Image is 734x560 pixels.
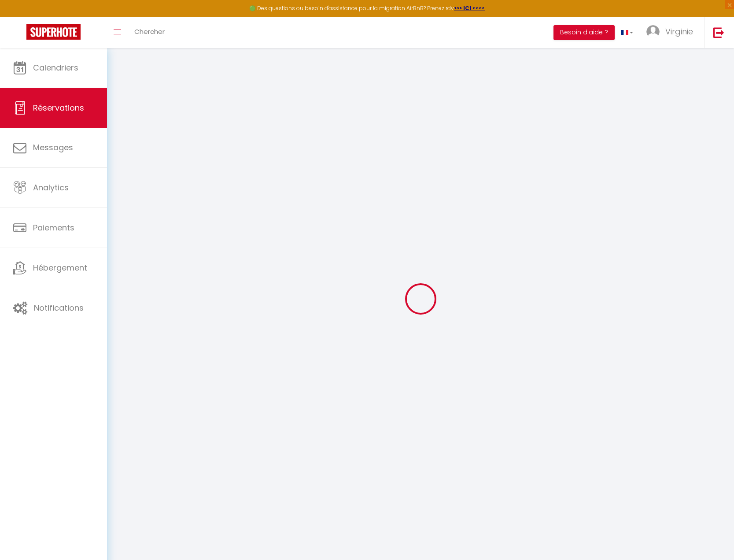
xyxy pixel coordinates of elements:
span: Notifications [34,302,84,313]
span: Calendriers [33,62,78,73]
span: Paiements [33,222,74,233]
a: >>> ICI <<<< [454,4,485,12]
span: Chercher [134,27,165,36]
img: Super Booking [26,24,81,40]
img: logout [713,27,724,38]
span: Hébergement [33,262,87,273]
img: ... [646,25,660,38]
a: ... Virginie [640,17,704,48]
span: Analytics [33,182,69,193]
a: Chercher [128,17,171,48]
span: Virginie [665,26,693,37]
span: Messages [33,142,73,153]
button: Besoin d'aide ? [553,25,615,40]
span: Réservations [33,102,84,113]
